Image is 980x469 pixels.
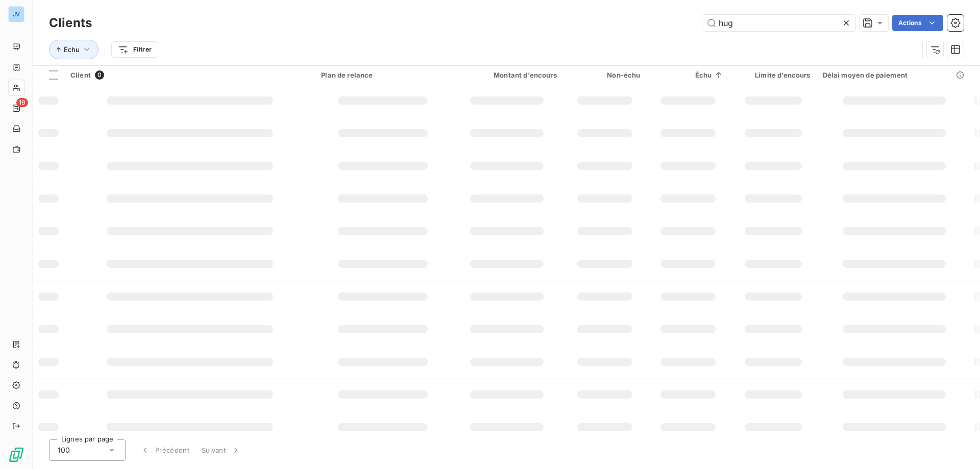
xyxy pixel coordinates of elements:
img: Logo LeanPay [8,447,24,463]
span: Client [70,71,91,79]
div: Limite d’encours [736,71,810,79]
span: 0 [95,70,104,80]
button: Suivant [195,439,247,461]
div: Plan de relance [321,71,445,79]
div: Délai moyen de paiement [823,71,966,79]
iframe: Intercom live chat [945,434,970,459]
div: JV [8,6,24,22]
button: Précédent [134,439,195,461]
div: Échu [652,71,724,79]
button: Filtrer [111,41,158,58]
input: Rechercher [702,15,855,31]
span: 19 [16,98,28,107]
span: 100 [58,445,70,455]
h3: Clients [49,14,92,32]
span: Échu [64,45,80,54]
button: Échu [49,40,99,59]
button: Actions [892,15,943,31]
div: Montant d'encours [457,71,556,79]
div: Non-échu [569,71,641,79]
